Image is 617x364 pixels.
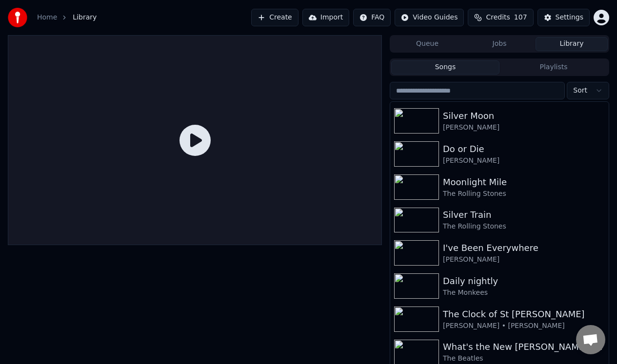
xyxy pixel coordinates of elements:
[576,325,605,354] a: Open chat
[443,208,605,222] div: Silver Train
[443,109,605,123] div: Silver Moon
[443,354,605,364] div: The Beatles
[463,37,536,51] button: Jobs
[251,9,299,26] button: Create
[499,60,608,75] button: Playlists
[37,13,97,22] nav: breadcrumb
[536,37,608,51] button: Library
[468,9,533,26] button: Credits107
[443,175,605,189] div: Moonlight Mile
[8,8,27,27] img: youka
[443,123,605,133] div: [PERSON_NAME]
[514,13,527,22] span: 107
[443,307,605,321] div: The Clock of St [PERSON_NAME]
[486,13,510,22] span: Credits
[395,9,464,26] button: Video Guides
[573,86,587,96] span: Sort
[73,13,97,22] span: Library
[443,321,605,331] div: [PERSON_NAME] • [PERSON_NAME]
[556,13,583,22] div: Settings
[391,37,463,51] button: Queue
[443,274,605,288] div: Daily nightly
[443,142,605,156] div: Do or Die
[537,9,590,26] button: Settings
[391,60,499,75] button: Songs
[302,9,349,26] button: Import
[443,255,605,265] div: [PERSON_NAME]
[443,189,605,199] div: The Rolling Stones
[443,340,605,354] div: What's the New [PERSON_NAME] [PERSON_NAME]
[443,241,605,255] div: I've Been Everywhere
[443,222,605,231] div: The Rolling Stones
[443,288,605,298] div: The Monkees
[37,13,57,22] a: Home
[353,9,391,26] button: FAQ
[443,156,605,166] div: [PERSON_NAME]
